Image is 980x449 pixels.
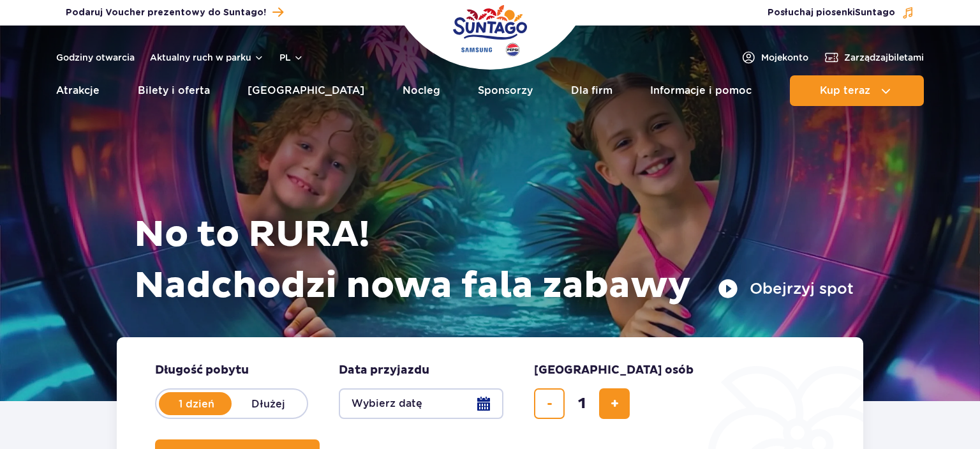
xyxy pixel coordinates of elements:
input: liczba biletów [567,388,597,419]
span: Posłuchaj piosenki [768,6,895,19]
span: Zarządzaj biletami [844,51,924,64]
span: Moje konto [761,51,808,64]
a: Mojekonto [741,50,808,65]
a: Sponsorzy [478,75,533,106]
label: 1 dzień [160,390,233,417]
a: Godziny otwarcia [56,51,135,64]
a: Atrakcje [56,75,100,106]
a: Nocleg [403,75,440,106]
button: dodaj bilet [599,388,630,419]
a: Zarządzajbiletami [824,50,924,65]
span: Długość pobytu [155,363,249,378]
a: [GEOGRAPHIC_DATA] [248,75,364,106]
span: [GEOGRAPHIC_DATA] osób [534,363,694,378]
button: Aktualny ruch w parku [150,52,264,63]
a: Dla firm [571,75,612,106]
span: Data przyjazdu [339,363,429,378]
a: Informacje i pomoc [650,75,752,106]
button: pl [279,51,304,64]
a: Bilety i oferta [138,75,210,106]
button: usuń bilet [534,388,565,419]
button: Kup teraz [790,75,924,106]
a: Podaruj Voucher prezentowy do Suntago! [66,4,283,21]
label: Dłużej [232,390,304,417]
span: Podaruj Voucher prezentowy do Suntago! [66,6,266,19]
button: Wybierz datę [339,388,503,419]
button: Obejrzyj spot [718,278,854,299]
span: Kup teraz [820,85,870,96]
h1: No to RURA! Nadchodzi nowa fala zabawy [134,209,854,312]
button: Posłuchaj piosenkiSuntago [768,6,914,19]
span: Suntago [855,8,895,17]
